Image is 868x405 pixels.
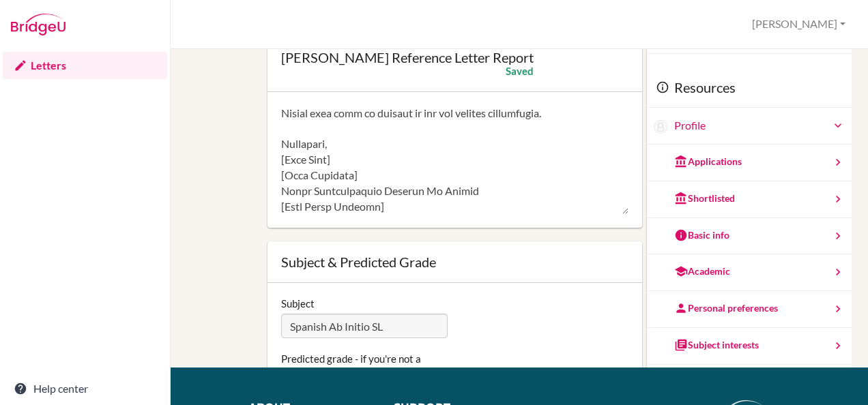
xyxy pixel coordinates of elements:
[281,255,628,269] div: Subject & Predicted Grade
[647,218,852,255] a: Basic info
[674,338,759,352] div: Subject interests
[647,181,852,218] a: Shortlisted
[746,12,852,37] button: [PERSON_NAME]
[647,145,852,181] a: Applications
[674,118,845,134] a: Profile
[281,352,448,379] label: Predicted grade - if you're not a subject teacher, leave blank
[11,14,66,35] img: Bridge-U
[281,50,534,64] div: [PERSON_NAME] Reference Letter Report
[647,365,852,402] a: Strategy Advisor
[674,228,729,242] div: Basic info
[654,120,667,134] img: Ashriti Aggarwal
[647,254,852,291] a: Academic
[674,192,735,205] div: Shortlisted
[281,297,315,310] label: Subject
[674,155,742,168] div: Applications
[3,375,167,402] a: Help center
[647,67,852,108] div: Resources
[506,64,534,78] div: Saved
[647,328,852,365] a: Subject interests
[674,301,778,315] div: Personal preferences
[3,52,167,79] a: Letters
[674,265,730,278] div: Academic
[647,291,852,328] a: Personal preferences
